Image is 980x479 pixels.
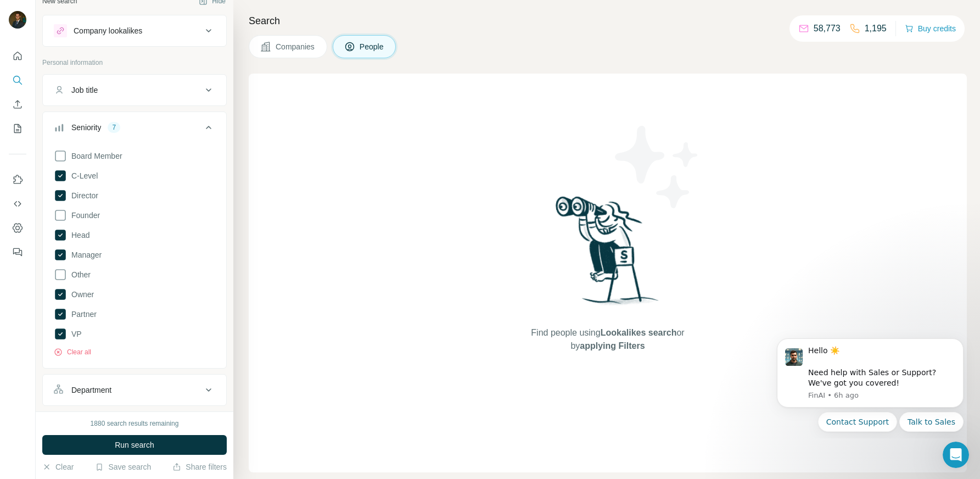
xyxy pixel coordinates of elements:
button: Clear all [54,347,91,357]
div: Seniority [71,122,101,133]
iframe: Intercom live chat [943,442,969,468]
h4: Search [249,13,967,29]
button: Job title [43,77,226,103]
button: Quick start [9,46,26,66]
button: Search [9,70,26,90]
button: Run search [42,435,227,455]
span: Director [67,190,98,201]
img: Avatar [9,11,26,29]
button: Clear [42,461,74,472]
img: Surfe Illustration - Woman searching with binoculars [551,193,665,316]
button: Enrich CSV [9,94,26,114]
button: Buy credits [905,21,956,36]
button: My lists [9,119,26,138]
span: applying Filters [580,341,645,350]
button: Save search [95,461,151,472]
p: 58,773 [814,22,841,35]
button: Company lookalikes [43,18,226,44]
span: Founder [67,210,100,221]
span: Companies [276,41,316,52]
span: Other [67,269,91,280]
div: Company lookalikes [74,25,142,36]
button: Department [43,377,226,403]
span: C-Level [67,170,98,181]
p: 1,195 [865,22,887,35]
p: Personal information [42,58,227,68]
span: Board Member [67,151,122,161]
button: Use Surfe API [9,194,26,214]
button: Feedback [9,242,26,262]
button: Dashboard [9,218,26,238]
span: People [360,41,385,52]
div: Department [71,385,111,396]
div: 1880 search results remaining [91,419,179,428]
span: Run search [115,439,154,450]
span: Partner [67,309,97,320]
span: VP [67,328,82,339]
div: Job title [71,85,98,96]
span: Lookalikes search [601,328,677,337]
button: Seniority7 [43,114,226,145]
button: Use Surfe on LinkedIn [9,170,26,190]
span: Find people using or by [520,326,696,353]
img: Surfe Illustration - Stars [608,118,707,216]
button: Share filters [172,461,227,472]
span: Manager [67,249,102,260]
span: Owner [67,289,94,300]
div: 7 [108,122,120,132]
span: Head [67,230,89,241]
iframe: Intercom notifications message [760,330,980,438]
